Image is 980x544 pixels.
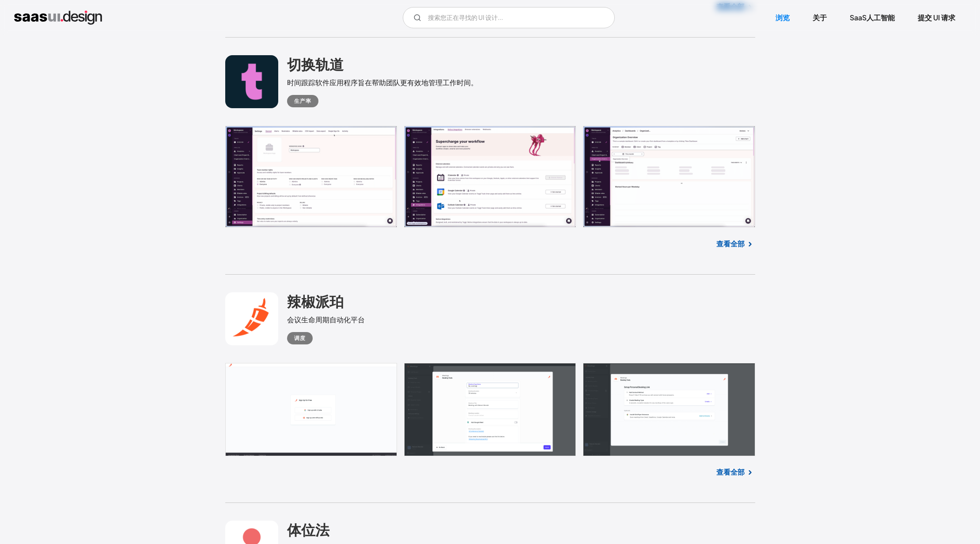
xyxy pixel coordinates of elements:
[850,13,895,22] font: SaaS人工智能
[716,467,745,476] font: 查看全部
[14,11,102,25] a: 家
[287,292,344,314] a: 辣椒派珀
[294,98,311,104] font: 生产率
[287,315,365,324] font: 会议生命周期自动化平台
[287,55,344,73] font: 切换轨道
[716,238,745,249] a: 查看全部
[839,8,905,27] a: SaaS人工智能
[287,55,344,77] a: 切换轨道
[287,521,329,543] a: 体位法
[918,13,955,22] font: 提交 UI 请求
[403,7,615,28] input: 搜索您正在寻找的 UI 设计...
[287,521,329,538] font: 体位法
[802,8,837,27] a: 关于
[287,78,478,87] font: 时间跟踪软件应用程序旨在帮助团队更有效地管理工作时间。
[287,292,344,310] font: 辣椒派珀
[716,239,745,248] font: 查看全部
[716,467,745,477] a: 查看全部
[776,13,790,22] font: 浏览
[813,13,827,22] font: 关于
[403,7,615,28] form: 电子邮件表格
[294,335,306,341] font: 调度
[765,8,800,27] a: 浏览
[907,8,966,27] a: 提交 UI 请求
